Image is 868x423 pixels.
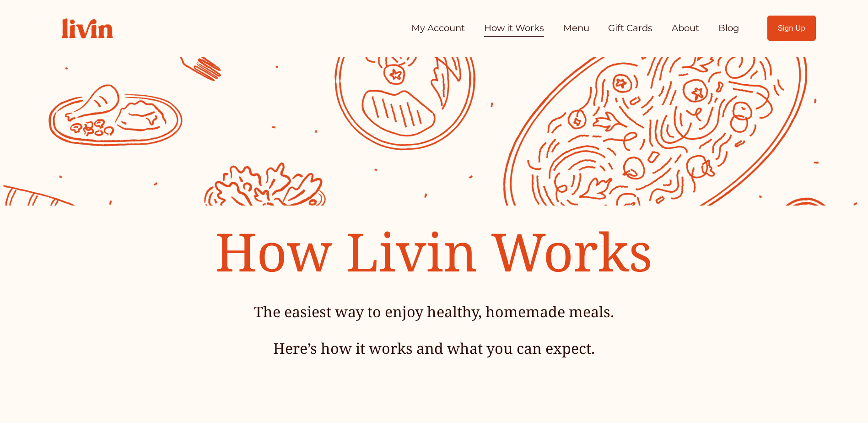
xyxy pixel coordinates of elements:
[52,9,123,48] img: Livin
[672,19,699,38] a: About
[718,19,739,38] a: Blog
[484,19,544,38] a: How it Works
[767,16,816,41] a: Sign Up
[215,215,652,287] span: How Livin Works
[608,19,652,38] a: Gift Cards
[563,19,589,38] a: Menu
[160,302,708,322] h4: The easiest way to enjoy healthy, homemade meals.
[160,338,708,358] h4: Here’s how it works and what you can expect.
[411,19,465,38] a: My Account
